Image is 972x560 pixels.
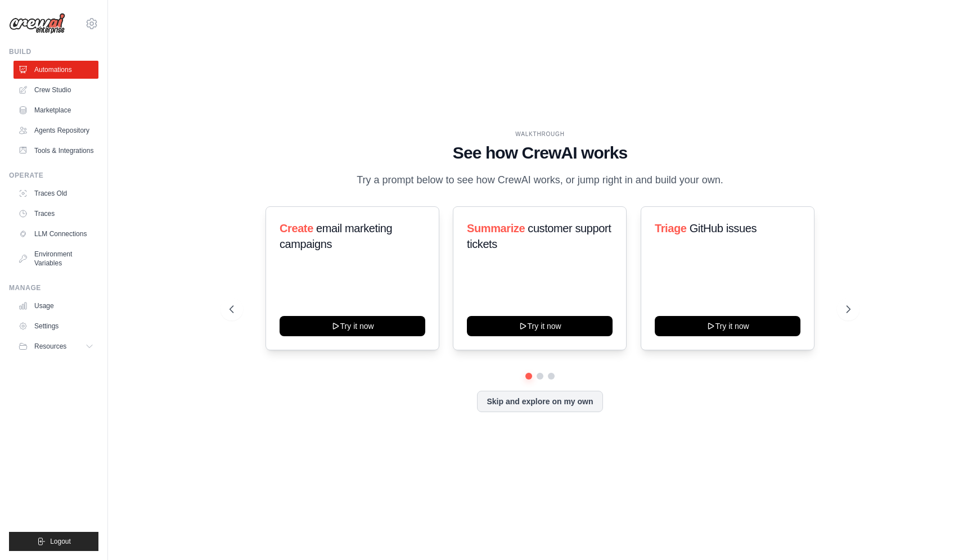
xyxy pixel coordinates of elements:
[351,172,729,188] p: Try a prompt below to see how CrewAI works, or jump right in and build your own.
[916,506,972,560] iframe: Chat Widget
[467,222,525,234] span: Summarize
[689,222,756,234] span: GitHub issues
[13,142,98,160] a: Tools & Integrations
[13,205,98,223] a: Traces
[9,47,98,56] div: Build
[13,184,98,202] a: Traces Old
[280,316,425,336] button: Try it now
[229,130,850,138] div: WALKTHROUGH
[13,101,98,119] a: Marketplace
[467,222,611,250] span: customer support tickets
[13,297,98,315] a: Usage
[13,61,98,79] a: Automations
[13,245,98,272] a: Environment Variables
[655,316,800,336] button: Try it now
[13,225,98,243] a: LLM Connections
[477,391,602,412] button: Skip and explore on my own
[280,222,313,234] span: Create
[50,537,71,546] span: Logout
[655,222,687,234] span: Triage
[9,13,65,34] img: Logo
[13,317,98,335] a: Settings
[9,283,98,292] div: Manage
[34,342,66,351] span: Resources
[13,121,98,139] a: Agents Repository
[467,316,613,336] button: Try it now
[13,337,98,355] button: Resources
[9,532,98,551] button: Logout
[229,143,850,163] h1: See how CrewAI works
[280,222,392,250] span: email marketing campaigns
[13,81,98,99] a: Crew Studio
[9,171,98,180] div: Operate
